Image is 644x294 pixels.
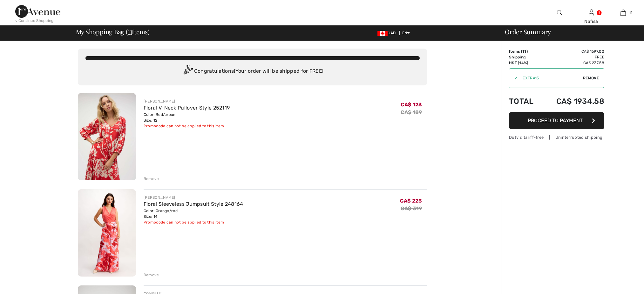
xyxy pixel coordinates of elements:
[589,10,594,16] a: Sign In
[509,60,541,66] td: HST (14%)
[620,9,626,17] img: My Bag
[15,5,60,18] img: 1ère Avenue
[557,9,562,17] img: search the website
[85,65,420,78] div: Congratulations! Your order will be shipped for FREE!
[78,93,136,180] img: Floral V-Neck Pullover Style 252119
[78,189,136,277] img: Floral Sleeveless Jumpsuit Style 248164
[144,176,159,182] div: Remove
[509,75,518,81] div: ✔
[377,31,388,36] img: Canadian Dollar
[607,9,639,17] a: 11
[509,90,541,112] td: Total
[509,134,604,140] div: Duty & tariff-free | Uninterrupted shipping
[629,10,633,16] span: 11
[144,219,243,225] div: Promocode can not be applied to this item
[144,195,243,200] div: [PERSON_NAME]
[144,112,230,123] div: Color: Red/cream Size: 12
[377,31,398,35] span: CAD
[144,105,230,111] a: Floral V-Neck Pullover Style 252119
[509,112,604,129] button: Proceed to Payment
[128,27,132,35] span: 11
[400,198,422,204] span: CA$ 223
[15,18,54,23] div: < Continue Shopping
[518,69,583,88] input: Promo code
[589,9,594,17] img: My Info
[528,117,583,124] span: Proceed to Payment
[509,54,541,60] td: Shipping
[541,54,604,60] td: Free
[144,123,230,129] div: Promocode can not be applied to this item
[509,49,541,54] td: Items ( )
[541,60,604,66] td: CA$ 237.58
[401,109,422,115] s: CA$ 189
[144,201,243,207] a: Floral Sleeveless Jumpsuit Style 248164
[401,205,422,211] s: CA$ 319
[402,31,410,35] span: EN
[497,29,640,35] div: Order Summary
[76,29,150,35] span: My Shopping Bag ( Items)
[576,18,607,25] div: Nafisa
[144,272,159,278] div: Remove
[181,65,194,78] img: Congratulation2.svg
[583,75,599,81] span: Remove
[522,49,526,54] span: 11
[541,49,604,54] td: CA$ 1697.00
[144,208,243,219] div: Color: Orange/red Size: 14
[541,90,604,112] td: CA$ 1934.58
[144,98,230,104] div: [PERSON_NAME]
[401,102,422,108] span: CA$ 123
